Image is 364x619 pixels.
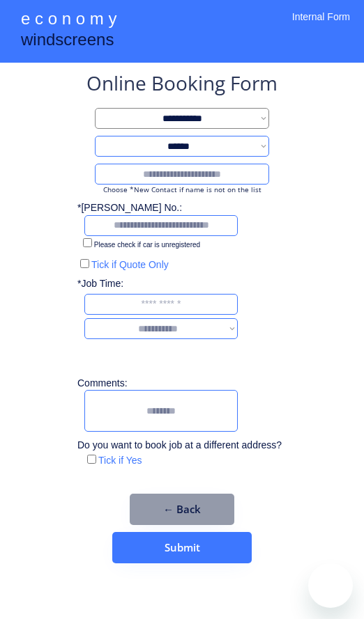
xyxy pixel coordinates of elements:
[77,277,132,291] div: *Job Time:
[94,241,200,249] label: Please check if car is unregistered
[308,563,353,608] iframe: Button to launch messaging window
[77,377,132,391] div: Comments:
[77,439,292,453] div: Do you want to book job at a different address?
[292,10,350,42] div: Internal Form
[112,532,252,563] button: Submit
[86,70,278,101] div: Online Booking Form
[130,494,234,525] button: ← Back
[91,259,169,270] label: Tick if Quote Only
[98,455,142,466] label: Tick if Yes
[95,185,269,194] div: Choose *New Contact if name is not on the list
[21,7,116,33] div: e c o n o m y
[77,201,182,215] div: *[PERSON_NAME] No.:
[21,28,114,55] div: windscreens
